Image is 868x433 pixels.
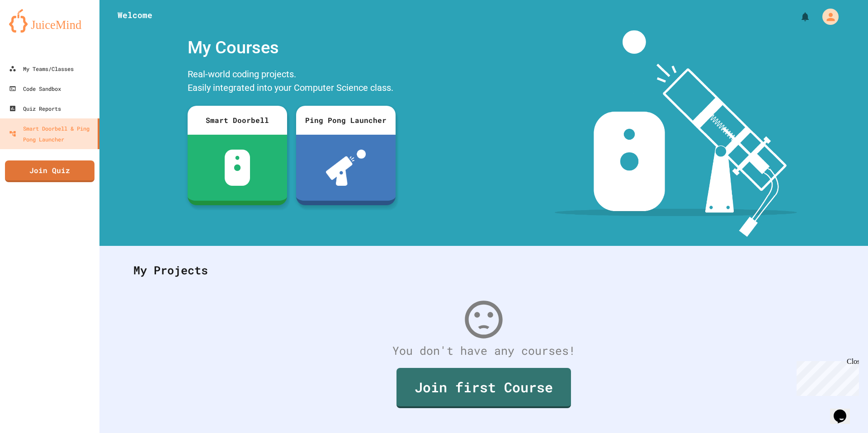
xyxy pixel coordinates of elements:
[225,150,250,186] img: sdb-white.svg
[783,9,813,24] div: My Notifications
[9,103,61,114] div: Quiz Reports
[555,30,797,237] img: banner-image-my-projects.png
[124,253,843,288] div: My Projects
[4,4,62,57] div: Chat with us now!Close
[396,368,571,408] a: Join first Course
[183,30,400,65] div: My Courses
[830,397,859,424] iframe: chat widget
[183,65,400,99] div: Real-world coding projects. Easily integrated into your Computer Science class.
[9,9,90,33] img: logo-orange.svg
[326,150,366,186] img: ppl-with-ball.png
[9,63,74,74] div: My Teams/Classes
[124,342,843,359] div: You don't have any courses!
[793,358,859,396] iframe: chat widget
[296,106,396,135] div: Ping Pong Launcher
[9,123,94,145] div: Smart Doorbell & Ping Pong Launcher
[813,6,841,27] div: My Account
[5,160,94,182] a: Join Quiz
[9,83,61,94] div: Code Sandbox
[188,106,287,135] div: Smart Doorbell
